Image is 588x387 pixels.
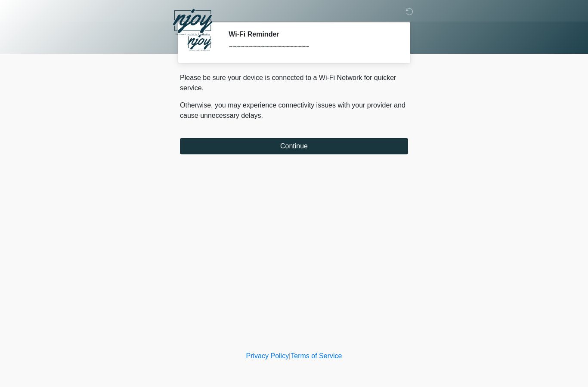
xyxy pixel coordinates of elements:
button: Continue [180,138,408,154]
div: ~~~~~~~~~~~~~~~~~~~~ [229,42,395,52]
p: Please be sure your device is connected to a Wi-Fi Network for quicker service. [180,73,408,93]
p: Otherwise, you may experience connectivity issues with your provider and cause unnecessary delays [180,100,408,121]
a: Terms of Service [291,352,342,359]
img: NJOY Restored Health & Aesthetics Logo [171,6,214,38]
a: | [289,352,291,359]
span: . [261,112,263,119]
a: Privacy Policy [246,352,289,359]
